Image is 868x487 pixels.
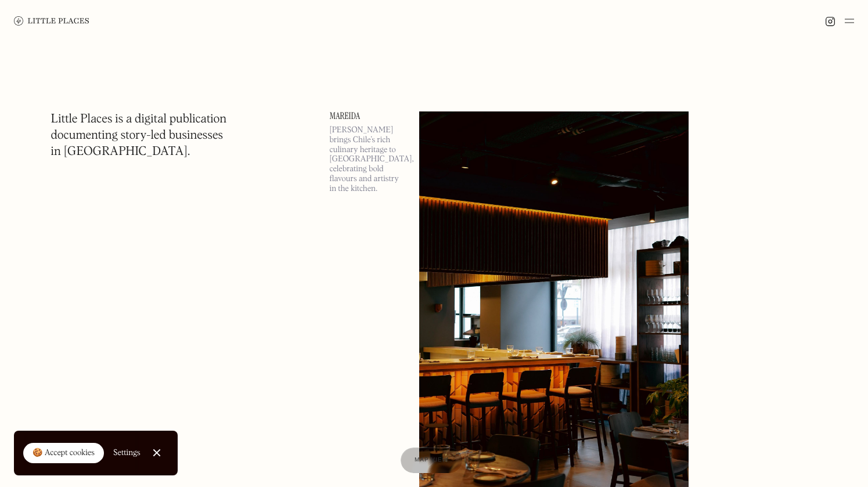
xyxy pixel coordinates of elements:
a: Mareida [330,111,405,121]
div: 🍪 Accept cookies [33,448,95,459]
a: Map view [401,448,462,473]
h1: Little Places is a digital publication documenting story-led businesses in [GEOGRAPHIC_DATA]. [51,111,227,160]
div: Settings [113,449,141,457]
span: Map view [415,457,448,463]
a: Close Cookie Popup [145,441,168,464]
p: [PERSON_NAME] brings Chile’s rich culinary heritage to [GEOGRAPHIC_DATA], celebrating bold flavou... [330,125,405,194]
a: 🍪 Accept cookies [23,443,104,464]
a: Settings [113,440,141,466]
